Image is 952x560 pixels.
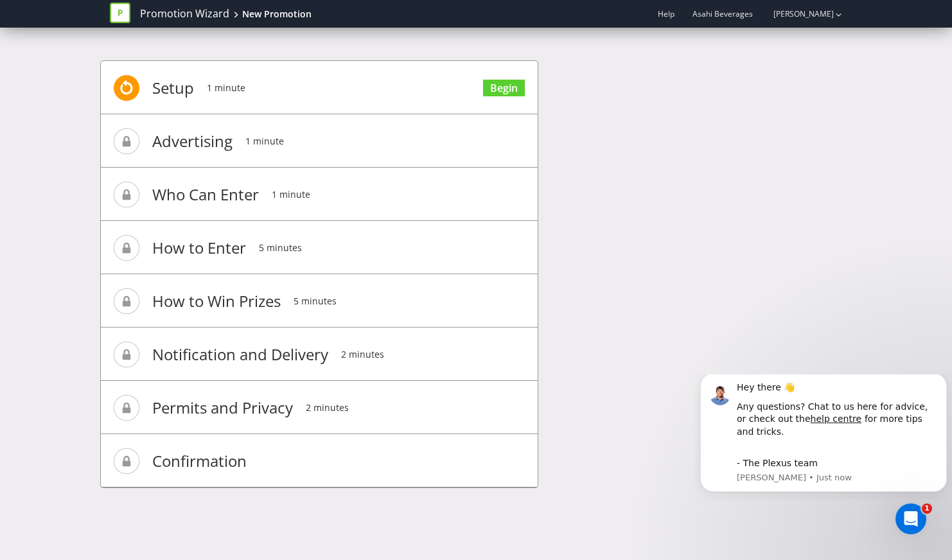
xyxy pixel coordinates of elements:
span: 1 [922,503,932,514]
img: Profile image for Khris [15,10,35,31]
div: Message content [42,7,242,96]
div: Any questions? Chat to us here for advice, or check out the for more tips and tricks. [42,26,242,64]
div: - The Plexus team [42,71,242,96]
p: Message from Khris, sent Just now [42,98,242,109]
a: Begin [483,80,525,97]
span: 2 minutes [306,382,349,433]
span: 1 minute [272,169,310,220]
div: Hey there 👋 [42,7,242,20]
iframe: Intercom notifications message [695,374,952,500]
span: Confirmation [152,435,247,487]
span: Who Can Enter [152,169,259,220]
iframe: Intercom live chat [895,503,926,534]
span: 5 minutes [259,222,302,274]
span: 5 minutes [294,276,337,327]
a: Help [658,8,674,19]
span: Asahi Beverages [692,8,753,19]
div: New Promotion [242,8,312,21]
a: help centre [116,39,166,49]
a: Promotion Wizard [140,6,229,21]
span: How to Win Prizes [152,276,281,327]
a: [PERSON_NAME] [761,8,834,19]
span: How to Enter [152,222,246,274]
span: Advertising [152,116,233,167]
span: 1 minute [245,116,284,167]
span: 1 minute [207,62,245,114]
span: 2 minutes [341,329,384,380]
span: Setup [152,62,194,114]
span: Notification and Delivery [152,329,328,380]
span: Permits and Privacy [152,382,293,433]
